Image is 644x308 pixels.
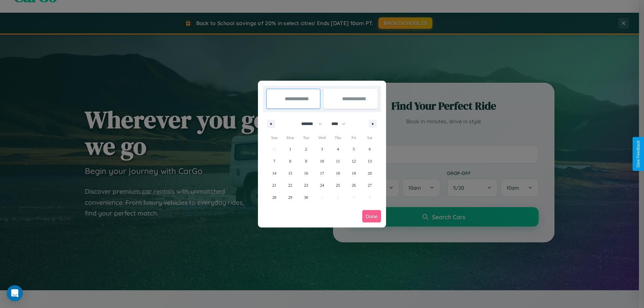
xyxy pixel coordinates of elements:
span: 15 [288,167,292,179]
span: Sat [362,132,378,143]
span: 13 [368,155,372,167]
div: Open Intercom Messenger [7,285,23,301]
button: 22 [282,179,298,191]
span: 1 [289,143,291,155]
button: 24 [314,179,330,191]
button: 3 [314,143,330,155]
button: 10 [314,155,330,167]
span: 18 [336,167,340,179]
span: 10 [320,155,324,167]
span: Tue [298,132,314,143]
span: 24 [320,179,324,191]
span: 29 [288,191,292,203]
span: Mon [282,132,298,143]
button: 1 [282,143,298,155]
span: 22 [288,179,292,191]
button: 6 [362,143,378,155]
button: 26 [346,179,362,191]
span: 14 [272,167,276,179]
span: 7 [273,155,275,167]
span: 8 [289,155,291,167]
span: 4 [337,143,339,155]
span: Sun [266,132,282,143]
span: 12 [352,155,356,167]
button: 4 [330,143,346,155]
button: 8 [282,155,298,167]
span: 17 [320,167,324,179]
span: 11 [336,155,340,167]
button: 29 [282,191,298,203]
span: 26 [352,179,356,191]
button: 18 [330,167,346,179]
button: 14 [266,167,282,179]
button: 16 [298,167,314,179]
span: 6 [369,143,371,155]
button: 13 [362,155,378,167]
span: Fri [346,132,362,143]
span: 25 [336,179,340,191]
button: 15 [282,167,298,179]
button: 7 [266,155,282,167]
span: 3 [321,143,323,155]
span: 23 [304,179,308,191]
button: 21 [266,179,282,191]
button: 20 [362,167,378,179]
button: 2 [298,143,314,155]
button: 27 [362,179,378,191]
button: 23 [298,179,314,191]
span: 2 [305,143,307,155]
span: 21 [272,179,276,191]
span: 16 [304,167,308,179]
span: Wed [314,132,330,143]
div: Give Feedback [636,140,641,168]
button: 9 [298,155,314,167]
button: 25 [330,179,346,191]
span: 30 [304,191,308,203]
span: Thu [330,132,346,143]
button: 17 [314,167,330,179]
button: Done [362,210,381,223]
button: 30 [298,191,314,203]
span: 27 [368,179,372,191]
span: 5 [353,143,355,155]
span: 19 [352,167,356,179]
span: 9 [305,155,307,167]
span: 28 [272,191,276,203]
button: 5 [346,143,362,155]
button: 28 [266,191,282,203]
button: 19 [346,167,362,179]
span: 20 [368,167,372,179]
button: 12 [346,155,362,167]
button: 11 [330,155,346,167]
